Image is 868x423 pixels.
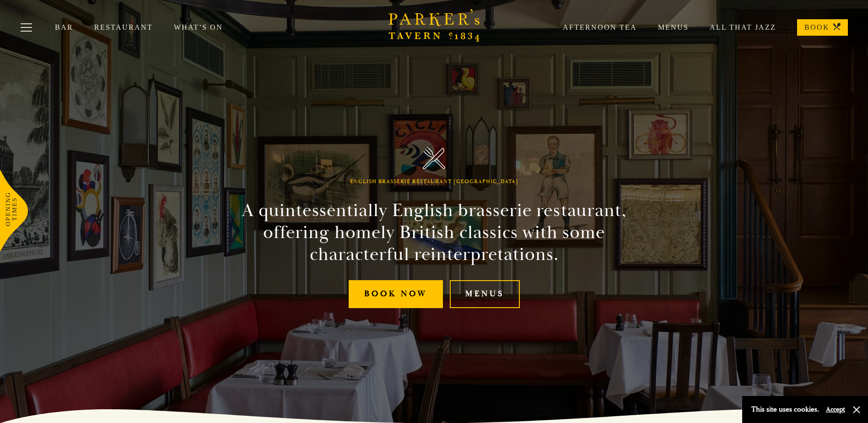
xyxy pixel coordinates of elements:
img: Parker's Tavern Brasserie Cambridge [423,147,445,169]
h1: English Brasserie Restaurant [GEOGRAPHIC_DATA] [350,179,518,185]
button: Accept [826,405,845,414]
p: This site uses cookies. [751,403,819,416]
a: Menus [450,280,520,308]
h2: A quintessentially English brasserie restaurant, offering homely British classics with some chara... [226,200,643,266]
a: Book Now [349,280,443,308]
button: Close and accept [852,405,861,414]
